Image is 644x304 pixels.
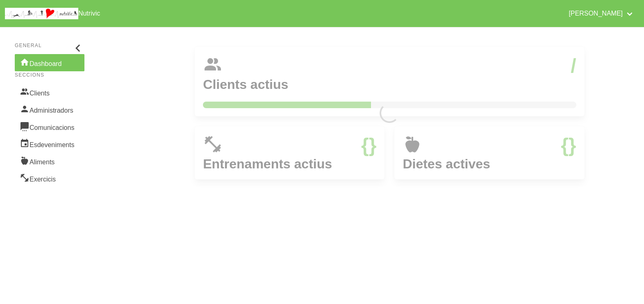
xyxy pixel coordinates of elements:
[15,84,84,101] a: Clients
[15,118,84,135] a: Comunicacions
[15,101,84,118] a: Administradors
[5,8,78,19] img: company_logo
[15,152,84,170] a: Aliments
[15,42,84,49] p: General
[564,3,639,24] a: [PERSON_NAME]
[15,135,84,152] a: Esdeveniments
[15,54,84,71] a: Dashboard
[15,170,84,187] a: Exercicis
[15,71,84,79] p: Seccions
